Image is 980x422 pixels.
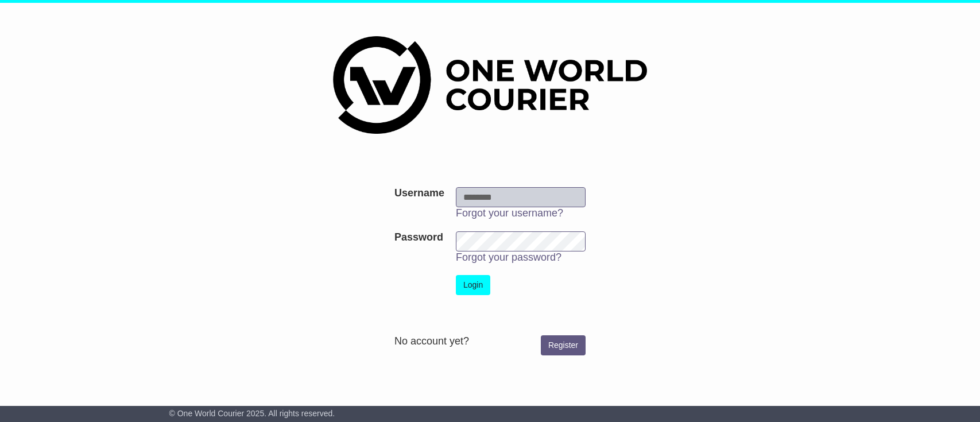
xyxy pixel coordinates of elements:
a: Forgot your password? [456,251,561,263]
button: Login [456,275,490,295]
label: Password [394,231,443,244]
div: No account yet? [394,335,586,348]
label: Username [394,187,444,200]
span: © One World Courier 2025. All rights reserved. [169,409,335,418]
a: Register [541,335,586,355]
img: One World [333,36,646,134]
a: Forgot your username? [456,207,563,219]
